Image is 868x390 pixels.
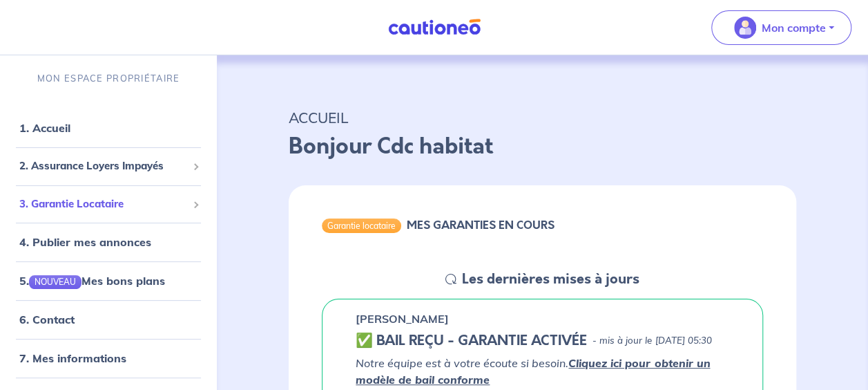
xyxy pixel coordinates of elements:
div: Garantie locataire [322,219,401,232]
a: 6. Contact [19,313,75,326]
p: Mon compte [762,19,826,36]
div: 3. Garantie Locataire [6,191,211,218]
h6: MES GARANTIES EN COURS [407,219,554,232]
div: 7. Mes informations [6,344,211,372]
p: [PERSON_NAME] [356,310,449,327]
a: 7. Mes informations [19,351,126,365]
img: Cautioneo [383,19,486,36]
div: 4. Publier mes annonces [6,228,211,256]
img: illu_account_valid_menu.svg [734,17,756,39]
span: 2. Assurance Loyers Impayés [19,158,187,174]
button: illu_account_valid_menu.svgMon compte [711,10,851,45]
div: 5.NOUVEAUMes bons plans [6,267,211,295]
div: 2. Assurance Loyers Impayés [6,153,211,180]
a: Cliquez ici pour obtenir un modèle de bail conforme [356,356,710,387]
a: 1. Accueil [19,121,70,135]
div: 1. Accueil [6,114,211,142]
p: MON ESPACE PROPRIÉTAIRE [37,72,180,85]
p: ACCUEIL [289,105,796,130]
h5: ✅ BAIL REÇU - GARANTIE ACTIVÉE [356,333,587,349]
div: 6. Contact [6,306,211,333]
a: 5.NOUVEAUMes bons plans [19,274,165,288]
a: 4. Publier mes annonces [19,235,151,249]
em: Notre équipe est à votre écoute si besoin. [356,356,710,387]
p: Bonjour Cdc habitat [289,130,796,163]
div: state: CONTRACT-VALIDATED, Context: IN-LANDLORD,IS-GL-CAUTION-IN-LANDLORD [356,333,729,349]
h5: Les dernières mises à jours [462,271,639,288]
p: - mis à jour le [DATE] 05:30 [592,334,711,348]
span: 3. Garantie Locataire [19,196,187,212]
